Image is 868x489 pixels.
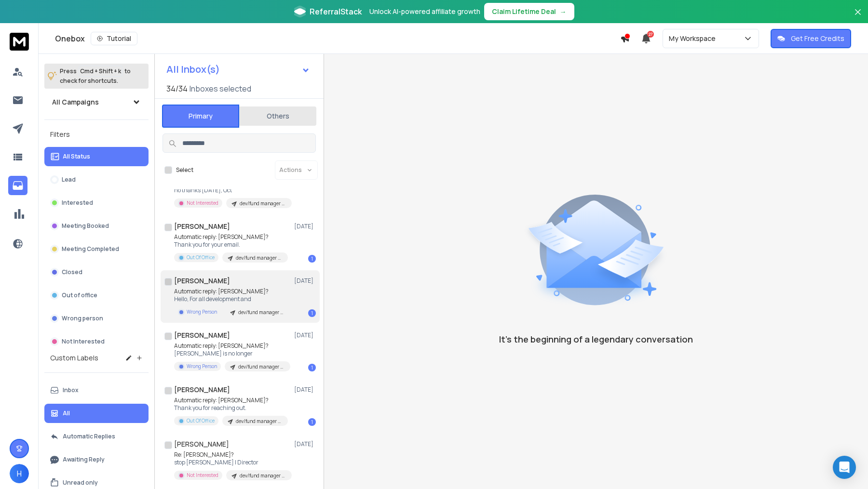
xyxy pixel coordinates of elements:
p: Not Interested [62,338,105,345]
p: Automatic reply: [PERSON_NAME]? [174,396,288,404]
p: stop [PERSON_NAME] | Director [174,459,290,466]
p: Automatic reply: [PERSON_NAME]? [174,288,290,295]
p: Inbox [63,386,79,394]
p: [PERSON_NAME] is no longer [174,350,290,357]
p: Automatic reply: [PERSON_NAME]? [174,233,288,241]
p: [DATE] [294,386,316,394]
p: [DATE] [294,223,316,230]
p: Thank you for reaching out. [174,404,288,412]
button: Interested [44,193,149,212]
p: [DATE] [294,331,316,339]
span: 27 [647,31,654,38]
p: All [63,410,70,417]
div: 1 [308,364,316,371]
p: dev/fund manager scrape 2 [238,363,285,370]
h1: All Inbox(s) [166,65,220,74]
button: All Inbox(s) [159,60,318,79]
p: dev/fund manager scrape 2 [236,254,282,262]
p: dev/fund manager scrape 2 [240,200,286,207]
p: Meeting Completed [62,245,119,253]
div: Onebox [55,32,620,45]
p: dev/fund manager scrape 2 [238,309,285,316]
p: Out Of Office [187,417,215,424]
p: no thanks [DATE], Oct [174,186,290,194]
p: Out Of Office [187,254,215,261]
button: Meeting Booked [44,216,149,236]
p: Automatic reply: [PERSON_NAME]? [174,342,290,350]
button: Wrong person [44,309,149,328]
button: All [44,404,149,423]
button: Awaiting Reply [44,450,149,469]
p: Awaiting Reply [63,456,105,463]
button: Lead [44,170,149,189]
button: Primary [162,105,239,128]
p: Hello, For all development and [174,295,290,303]
button: H [10,464,29,483]
p: Wrong Person [187,363,217,370]
h3: Filters [44,128,149,141]
button: Closed [44,263,149,282]
div: 1 [308,255,316,263]
h1: [PERSON_NAME] [174,330,230,340]
button: Close banner [852,6,864,29]
button: Not Interested [44,332,149,351]
p: Lead [62,176,76,184]
span: ReferralStack [310,6,362,17]
p: Wrong Person [187,308,217,316]
button: Get Free Credits [771,29,851,48]
p: Unlock AI-powered affiliate growth [369,7,480,16]
p: All Status [63,153,90,160]
p: Not Interested [187,199,218,207]
h1: [PERSON_NAME] [174,276,230,286]
h1: [PERSON_NAME] [174,385,230,395]
p: Get Free Credits [791,34,844,43]
button: Tutorial [91,32,137,45]
div: 1 [308,418,316,426]
p: Out of office [62,291,97,299]
p: Not Interested [187,472,218,479]
p: Meeting Booked [62,222,109,230]
p: Unread only [63,479,98,487]
p: My Workspace [669,34,719,43]
h3: Custom Labels [50,353,98,363]
p: Re: [PERSON_NAME]? [174,451,290,459]
h1: [PERSON_NAME] [174,439,229,449]
button: All Status [44,147,149,166]
h3: Inboxes selected [190,83,251,94]
button: Claim Lifetime Deal→ [484,3,574,20]
h1: [PERSON_NAME] [174,222,230,231]
p: [DATE] [294,440,316,448]
span: 34 / 34 [166,83,188,94]
label: Select [176,166,193,174]
span: Cmd + Shift + k [79,66,122,77]
p: dev/fund manager scrape 2 [236,418,282,425]
div: Open Intercom Messenger [833,456,856,479]
p: dev/fund manager scrape 2 [240,472,286,479]
span: → [560,7,567,16]
p: [DATE] [294,277,316,285]
p: Automatic Replies [63,433,115,440]
div: 1 [308,309,316,317]
p: It’s the beginning of a legendary conversation [499,332,693,346]
h1: All Campaigns [52,97,99,107]
button: Others [239,106,316,127]
button: Inbox [44,381,149,400]
button: Out of office [44,286,149,305]
p: Wrong person [62,315,103,322]
p: Thank you for your email. [174,241,288,249]
p: Closed [62,268,82,276]
button: All Campaigns [44,93,149,112]
button: Automatic Replies [44,427,149,446]
p: Interested [62,199,93,207]
p: Press to check for shortcuts. [60,66,131,86]
button: Meeting Completed [44,239,149,259]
